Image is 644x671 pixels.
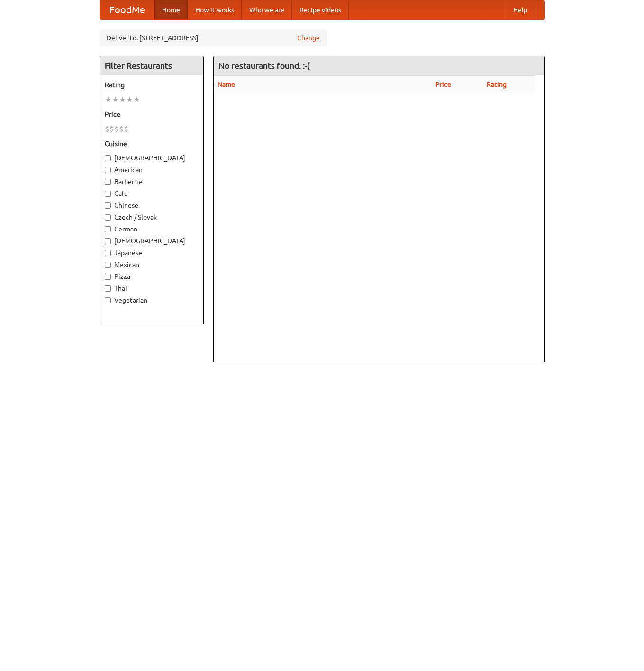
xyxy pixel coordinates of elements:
[105,262,111,268] input: Mexican
[105,153,199,163] label: [DEMOGRAPHIC_DATA]
[105,155,111,161] input: [DEMOGRAPHIC_DATA]
[133,94,140,105] li: ★
[112,94,119,105] li: ★
[218,61,310,70] ng-pluralize: No restaurants found. :-(
[105,202,111,209] input: Chinese
[105,139,199,148] h5: Cuisine
[242,0,292,19] a: Who we are
[100,56,203,75] h4: Filter Restaurants
[105,238,111,244] input: [DEMOGRAPHIC_DATA]
[105,177,199,186] label: Barbecue
[105,226,111,232] input: German
[105,272,199,281] label: Pizza
[105,94,112,105] li: ★
[105,179,111,185] input: Barbecue
[105,189,199,198] label: Cafe
[126,94,133,105] li: ★
[105,212,199,222] label: Czech / Slovak
[105,295,199,305] label: Vegetarian
[292,0,349,19] a: Recipe videos
[154,0,188,19] a: Home
[105,284,199,293] label: Thai
[105,236,199,246] label: [DEMOGRAPHIC_DATA]
[100,0,154,19] a: FoodMe
[105,124,109,134] li: $
[105,274,111,280] input: Pizza
[188,0,242,19] a: How it works
[105,297,111,303] input: Vegetarian
[100,29,327,46] div: Deliver to: [STREET_ADDRESS]
[114,124,119,134] li: $
[218,81,235,88] a: Name
[105,201,199,210] label: Chinese
[487,81,507,88] a: Rating
[109,124,114,134] li: $
[119,124,124,134] li: $
[124,124,128,134] li: $
[119,94,126,105] li: ★
[105,110,199,119] h5: Price
[105,260,199,269] label: Mexican
[105,224,199,234] label: German
[105,167,111,173] input: American
[105,214,111,221] input: Czech / Slovak
[297,33,320,43] a: Change
[105,248,199,257] label: Japanese
[105,191,111,197] input: Cafe
[105,250,111,256] input: Japanese
[105,80,199,90] h5: Rating
[435,81,451,88] a: Price
[105,165,199,175] label: American
[506,0,535,19] a: Help
[105,285,111,292] input: Thai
